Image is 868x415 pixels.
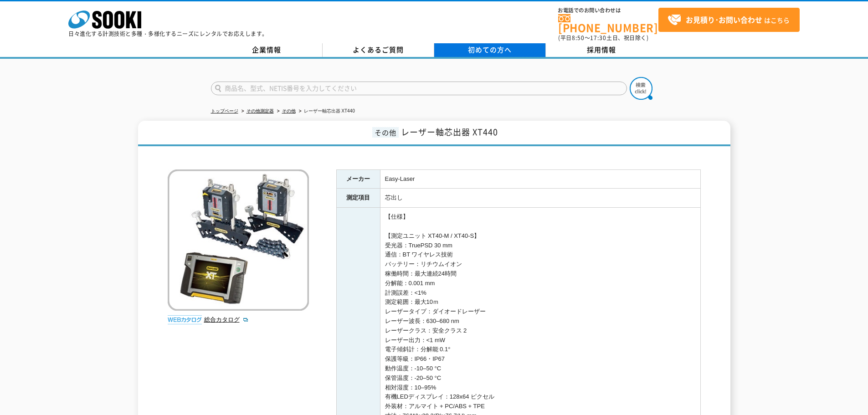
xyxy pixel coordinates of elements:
[323,43,434,57] a: よくあるご質問
[68,31,268,36] p: 日々進化する計測技術と多種・多様化するニーズにレンタルでお応えします。
[401,126,498,138] span: レーザー軸芯出器 XT440
[572,34,585,42] span: 8:50
[434,43,546,57] a: 初めての方へ
[168,169,309,311] img: レーザー軸芯出器 XT440
[380,189,700,208] td: 芯出し
[668,13,790,27] span: はこちら
[211,43,323,57] a: 企業情報
[630,77,652,100] img: btn_search.png
[168,315,202,324] img: webカタログ
[336,189,380,208] th: 測定項目
[380,169,700,189] td: Easy-Laser
[558,8,658,13] span: お電話でのお問い合わせは
[468,45,512,55] span: 初めての方へ
[297,107,355,116] li: レーザー軸芯出器 XT440
[211,108,238,113] a: トップページ
[558,34,648,42] span: (平日 ～ 土日、祝日除く)
[372,127,399,138] span: その他
[247,108,274,113] a: その他測定器
[282,108,296,113] a: その他
[204,316,249,323] a: 総合カタログ
[546,43,657,57] a: 採用情報
[658,8,800,32] a: お見積り･お問い合わせはこちら
[686,14,762,25] strong: お見積り･お問い合わせ
[558,14,658,33] a: [PHONE_NUMBER]
[336,169,380,189] th: メーカー
[211,82,627,95] input: 商品名、型式、NETIS番号を入力してください
[590,34,606,42] span: 17:30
